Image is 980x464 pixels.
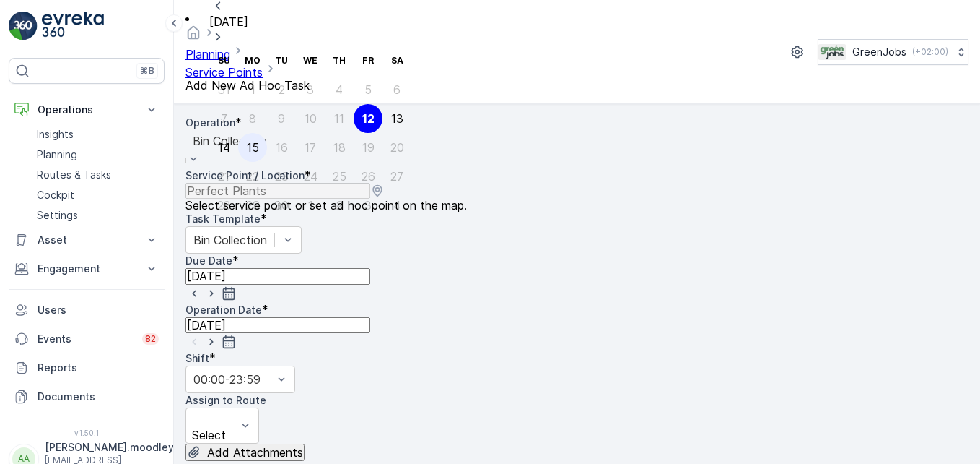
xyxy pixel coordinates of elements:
img: logo_light-DOdMpM7g.png [42,12,104,40]
button: Engagement [9,254,165,283]
p: ( +02:00 ) [912,46,948,58]
div: 28 [217,199,231,212]
div: 31 [218,83,230,96]
p: Insights [37,127,74,142]
div: 5 [364,83,372,96]
div: 4 [336,83,343,96]
p: GreenJobs [852,45,906,59]
a: Routes & Tasks [31,165,165,185]
a: Planning [31,145,165,165]
div: 27 [390,170,403,183]
p: Documents [38,390,159,404]
p: Users [38,303,159,317]
div: 3 [307,83,314,96]
p: [DATE] [209,15,411,28]
div: 23 [275,170,289,183]
div: 15 [247,141,259,154]
div: 16 [276,141,288,154]
div: 11 [334,112,344,125]
div: 26 [362,170,375,183]
p: Events [38,332,134,346]
a: Homepage [185,29,201,43]
div: 24 [304,170,318,183]
div: 2 [279,83,285,96]
a: Planning [185,47,230,61]
div: 9 [278,112,285,125]
div: 29 [246,199,260,212]
th: Wednesday [296,46,325,75]
div: 12 [362,112,375,125]
div: 1 [308,199,313,212]
span: Add New Ad Hoc Task [185,78,310,93]
p: Routes & Tasks [37,168,111,182]
a: Insights [31,124,165,145]
div: 30 [274,199,289,212]
span: v 1.50.1 [9,429,165,437]
p: [PERSON_NAME].moodley [45,440,174,455]
label: Task Template [185,212,261,225]
p: Settings [37,208,78,223]
div: 20 [390,141,404,154]
span: Select service point or set ad hoc point on the map. [185,199,467,212]
p: Planning [37,147,77,162]
p: Reports [38,361,159,375]
div: 2 [336,199,343,212]
p: Operations [38,103,136,117]
a: Reports [9,353,165,382]
a: Settings [31,205,165,225]
input: dd/mm/yyyy [185,317,370,333]
a: Users [9,296,165,325]
div: 21 [218,170,229,183]
th: Monday [238,46,267,75]
p: Cockpit [37,188,74,202]
label: Assign to Route [185,394,266,406]
p: Engagement [38,262,136,276]
div: 25 [333,170,346,183]
label: Shift [185,352,209,364]
button: Asset [9,225,165,254]
div: 18 [333,141,346,154]
a: Service Points [185,65,263,80]
a: Events82 [9,325,165,353]
div: 6 [393,83,401,96]
th: Tuesday [267,46,296,75]
p: 82 [145,333,156,345]
div: 13 [391,112,403,125]
div: 3 [364,199,372,212]
p: Asset [38,233,136,247]
div: 10 [305,112,317,125]
div: 7 [221,112,227,125]
input: dd/mm/yyyy [185,268,370,284]
label: Operation Date [185,304,262,316]
th: Sunday [209,46,238,75]
img: Green_Jobs_Logo.png [818,44,846,60]
div: 4 [393,199,401,212]
th: Thursday [325,46,354,75]
div: 1 [250,83,255,96]
input: Perfect Plants [185,183,370,199]
a: Cockpit [31,185,165,205]
a: Documents [9,382,165,411]
button: Upload File [185,444,305,461]
th: Saturday [382,46,411,75]
div: 19 [362,141,375,154]
p: Add Attachments [207,446,303,459]
div: 8 [249,112,256,125]
button: GreenJobs(+02:00) [818,39,968,65]
img: logo [9,12,38,40]
label: Operation [185,116,235,129]
div: 14 [218,141,230,154]
button: Operations [9,95,165,124]
label: Due Date [185,254,232,267]
p: Select [192,429,226,442]
div: 22 [246,170,259,183]
p: ⌘B [140,65,154,77]
div: 17 [305,141,316,154]
label: Service Point / Location [185,169,305,181]
th: Friday [354,46,382,75]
